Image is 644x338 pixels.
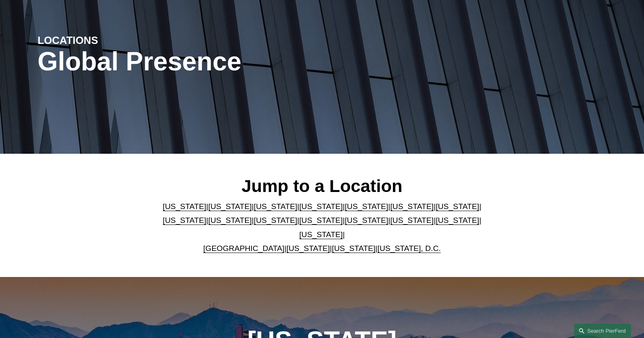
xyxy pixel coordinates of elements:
[345,202,388,211] a: [US_STATE]
[38,34,180,47] h4: LOCATIONS
[332,244,375,253] a: [US_STATE]
[390,202,434,211] a: [US_STATE]
[286,244,330,253] a: [US_STATE]
[299,202,343,211] a: [US_STATE]
[163,202,206,211] a: [US_STATE]
[254,216,297,225] a: [US_STATE]
[163,216,206,225] a: [US_STATE]
[299,230,343,239] a: [US_STATE]
[156,175,488,196] h2: Jump to a Location
[377,244,441,253] a: [US_STATE], D.C.
[156,200,488,256] p: | | | | | | | | | | | | | | | | | |
[208,216,252,225] a: [US_STATE]
[345,216,388,225] a: [US_STATE]
[390,216,434,225] a: [US_STATE]
[208,202,252,211] a: [US_STATE]
[203,244,284,253] a: [GEOGRAPHIC_DATA]
[574,324,631,338] a: Search this site
[38,47,417,76] h1: Global Presence
[299,216,343,225] a: [US_STATE]
[436,216,479,225] a: [US_STATE]
[254,202,297,211] a: [US_STATE]
[436,202,479,211] a: [US_STATE]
